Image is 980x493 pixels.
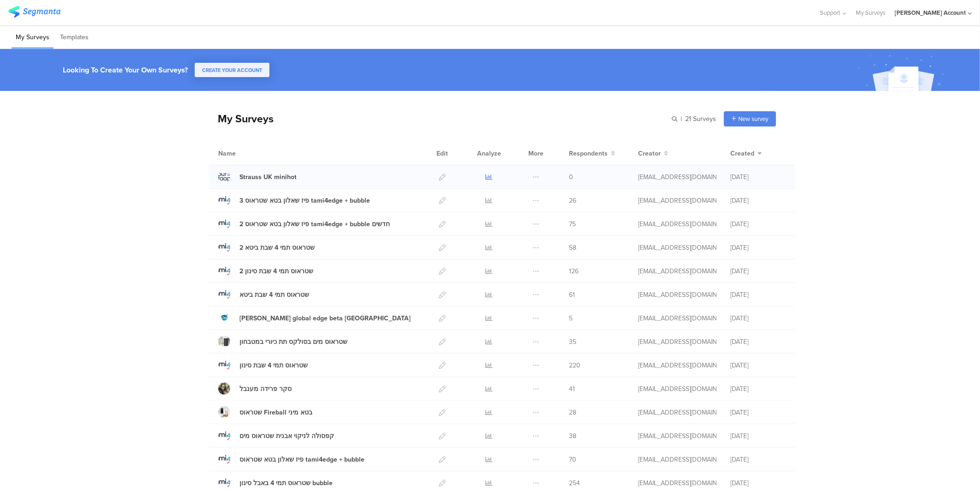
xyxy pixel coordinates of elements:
[569,196,576,205] span: 26
[239,219,390,229] div: 2 פיז שאלון בטא שטראוס tami4edge + bubble חדשים
[730,172,786,182] div: [DATE]
[218,194,370,206] a: 3 פיז שאלון בטא שטראוס tami4edge + bubble
[730,455,786,464] div: [DATE]
[569,337,576,347] span: 35
[730,361,786,370] div: [DATE]
[569,431,576,441] span: 38
[730,384,786,394] div: [DATE]
[855,52,950,94] img: create_account_image.svg
[569,219,576,229] span: 75
[56,27,93,48] li: Templates
[638,196,717,205] div: odelya@ifocus-r.com
[569,478,580,488] span: 254
[218,477,333,489] a: שטראוס תמי 4 באבל סינון bubble
[638,431,717,441] div: odelya@ifocus-r.com
[569,290,575,300] span: 61
[8,6,60,18] img: segmanta logo
[569,384,575,394] span: 41
[569,361,580,370] span: 220
[195,63,269,77] button: CREATE YOUR ACCOUNT
[239,455,365,464] div: פיז שאלון בטא שטראוס tami4edge + bubble
[730,149,754,158] span: Created
[730,243,786,253] div: [DATE]
[730,290,786,300] div: [DATE]
[730,431,786,441] div: [DATE]
[895,8,966,17] div: [PERSON_NAME] Account
[432,142,452,165] div: Edit
[569,408,576,417] span: 28
[820,8,841,17] span: Support
[239,478,333,488] div: שטראוס תמי 4 באבל סינון bubble
[239,172,297,182] div: Strauss UK minihot
[685,114,716,124] span: 21 Surveys
[569,266,579,276] span: 126
[730,266,786,276] div: [DATE]
[218,171,297,183] a: Strauss UK minihot
[218,241,315,253] a: 2 שטראוס תמי 4 שבת ביטא
[638,361,717,370] div: odelya@ifocus-r.com
[569,149,615,158] button: Respondents
[218,265,313,277] a: 2 שטראוס תמי 4 שבת סינון
[638,219,717,229] div: odelya@ifocus-r.com
[730,219,786,229] div: [DATE]
[638,149,661,158] span: Creator
[218,406,312,418] a: שטראוס Fireball בטא מיני
[638,290,717,300] div: odelya@ifocus-r.com
[218,149,274,158] div: Name
[63,65,188,75] div: Looking To Create Your Own Surveys?
[738,114,768,123] span: New survey
[638,243,717,253] div: odelya@ifocus-r.com
[569,313,573,323] span: 5
[239,384,292,394] div: סקר פרידה מענבל
[679,114,683,124] span: |
[218,359,308,371] a: שטראוס תמי 4 שבת סינון
[730,196,786,205] div: [DATE]
[569,149,608,158] span: Respondents
[218,430,334,442] a: קפסולה לניקוי אבנית שטראוס מים
[218,383,292,395] a: סקר פרידה מענבל
[526,142,546,165] div: More
[239,243,315,253] div: 2 שטראוס תמי 4 שבת ביטא
[569,172,573,182] span: 0
[239,196,370,205] div: 3 פיז שאלון בטא שטראוס tami4edge + bubble
[569,455,576,464] span: 70
[12,27,54,48] li: My Surveys
[239,337,347,347] div: שטראוס מים בסולקס תת כיורי במטבחון
[218,218,390,230] a: 2 פיז שאלון בטא שטראוס tami4edge + bubble חדשים
[638,337,717,347] div: odelya@ifocus-r.com
[730,313,786,323] div: [DATE]
[239,313,411,323] div: Strauss global edge beta Australia
[638,172,717,182] div: odelya@ifocus-r.com
[475,142,503,165] div: Analyze
[638,384,717,394] div: odelya@ifocus-r.com
[218,453,365,465] a: פיז שאלון בטא שטראוס tami4edge + bubble
[730,408,786,417] div: [DATE]
[239,361,308,370] div: שטראוס תמי 4 שבת סינון
[638,266,717,276] div: odelya@ifocus-r.com
[202,66,262,74] span: CREATE YOUR ACCOUNT
[730,149,762,158] button: Created
[239,408,312,417] div: שטראוס Fireball בטא מיני
[239,266,313,276] div: 2 שטראוס תמי 4 שבת סינון
[209,111,274,126] div: My Surveys
[638,149,668,158] button: Creator
[218,336,347,348] a: שטראוס מים בסולקס תת כיורי במטבחון
[239,290,309,300] div: שטראוס תמי 4 שבת ביטא
[239,431,334,441] div: קפסולה לניקוי אבנית שטראוס מים
[218,312,411,324] a: [PERSON_NAME] global edge beta [GEOGRAPHIC_DATA]
[638,408,717,417] div: odelya@ifocus-r.com
[730,478,786,488] div: [DATE]
[638,313,717,323] div: odelya@ifocus-r.com
[638,478,717,488] div: odelya@ifocus-r.com
[730,337,786,347] div: [DATE]
[218,289,309,301] a: שטראוס תמי 4 שבת ביטא
[638,455,717,464] div: odelya@ifocus-r.com
[569,243,576,253] span: 58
